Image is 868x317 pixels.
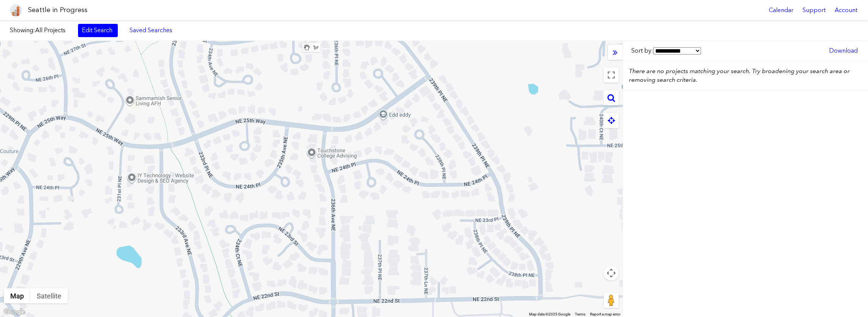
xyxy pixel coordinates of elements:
[28,5,87,15] h1: Seattle in Progress
[30,288,68,303] button: Show satellite imagery
[311,43,320,52] button: Draw a shape
[2,307,27,317] a: Open this area in Google Maps (opens a new window)
[604,265,619,281] button: Map camera controls
[590,312,620,316] a: Report a map error
[653,47,701,55] select: Sort by:
[10,26,70,34] label: Showing:
[4,288,30,303] button: Show street map
[35,27,66,34] span: All Projects
[631,47,701,55] label: Sort by:
[302,43,311,52] button: Stop drawing
[78,24,118,37] a: Edit Search
[575,312,585,316] a: Terms
[825,44,862,57] a: Download
[10,4,22,16] img: favicon-96x96.png
[604,67,619,83] button: Toggle fullscreen view
[604,293,619,308] button: Drag Pegman onto the map to open Street View
[2,307,27,317] img: Google
[125,24,176,37] a: Saved Searches
[529,312,570,316] span: Map data ©2025 Google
